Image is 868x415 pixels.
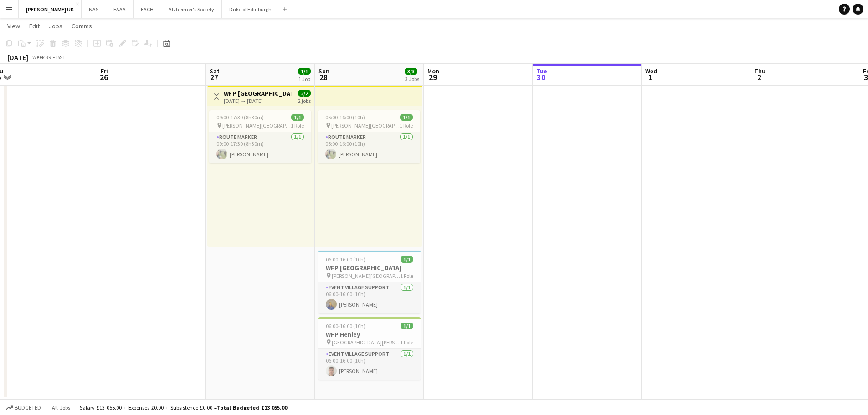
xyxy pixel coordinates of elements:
span: 1 Role [400,272,413,279]
app-job-card: 06:00-16:00 (10h)1/1WFP [GEOGRAPHIC_DATA] [PERSON_NAME][GEOGRAPHIC_DATA]1 RoleEvent Village Suppo... [318,251,421,313]
div: 3 Jobs [405,76,419,82]
button: EAAA [106,0,134,18]
span: 1/1 [400,114,413,121]
span: 30 [535,72,547,82]
button: EACH [134,0,161,18]
span: 1 Role [400,339,413,346]
button: [PERSON_NAME] UK [19,0,82,18]
h3: WFP [GEOGRAPHIC_DATA] [318,264,421,272]
div: 1 Job [298,76,310,82]
app-job-card: 06:00-16:00 (10h)1/1 [PERSON_NAME][GEOGRAPHIC_DATA]1 RoleRoute Marker1/106:00-16:00 (10h)[PERSON_... [318,110,420,163]
h3: WFP [GEOGRAPHIC_DATA] [224,89,292,97]
div: [DATE] [7,53,28,62]
span: View [7,22,20,30]
span: [GEOGRAPHIC_DATA][PERSON_NAME] [332,339,400,346]
span: Budgeted [15,405,41,411]
span: 1 Role [291,122,304,129]
button: Duke of Edinburgh [222,0,279,18]
app-job-card: 09:00-17:30 (8h30m)1/1 [PERSON_NAME][GEOGRAPHIC_DATA]1 RoleRoute Marker1/109:00-17:30 (8h30m)[PER... [209,110,311,163]
div: Salary £13 055.00 + Expenses £0.00 + Subsistence £0.00 = [80,404,287,411]
span: 1/1 [298,68,311,75]
button: Alzheimer's Society [161,0,222,18]
span: 06:00-16:00 (10h) [326,323,365,329]
span: [PERSON_NAME][GEOGRAPHIC_DATA] [332,272,400,279]
span: All jobs [50,404,72,411]
div: [DATE] → [DATE] [224,97,292,104]
span: Total Budgeted £13 055.00 [217,404,287,411]
span: 27 [208,72,220,82]
span: Mon [427,67,439,75]
span: Week 39 [30,54,53,61]
span: 1/1 [401,256,413,263]
span: Tue [536,67,547,75]
app-card-role: Route Marker1/109:00-17:30 (8h30m)[PERSON_NAME] [209,132,311,163]
span: 06:00-16:00 (10h) [326,256,365,263]
span: Fri [101,67,108,75]
span: 2 [753,72,765,82]
span: Comms [72,22,92,30]
span: Thu [754,67,765,75]
app-card-role: Event Village Support1/106:00-16:00 (10h)[PERSON_NAME] [318,282,421,313]
span: Sun [318,67,329,75]
span: Sat [210,67,220,75]
a: View [4,20,24,32]
span: [PERSON_NAME][GEOGRAPHIC_DATA] [331,122,400,129]
span: 1 [644,72,657,82]
div: BST [56,54,66,61]
h3: WFP Henley [318,330,421,338]
span: Jobs [49,22,62,30]
span: 1 Role [400,122,413,129]
app-card-role: Route Marker1/106:00-16:00 (10h)[PERSON_NAME] [318,132,420,163]
span: 1/1 [291,114,304,121]
app-card-role: Event Village Support1/106:00-16:00 (10h)[PERSON_NAME] [318,349,421,380]
span: Wed [645,67,657,75]
a: Comms [68,20,96,32]
button: Budgeted [5,403,42,413]
button: NAS [82,0,106,18]
a: Edit [26,20,43,32]
span: 29 [426,72,439,82]
span: 1/1 [401,323,413,329]
div: 2 jobs [298,97,311,104]
span: 26 [99,72,108,82]
span: 06:00-16:00 (10h) [325,114,365,121]
span: Edit [29,22,40,30]
app-job-card: 06:00-16:00 (10h)1/1WFP Henley [GEOGRAPHIC_DATA][PERSON_NAME]1 RoleEvent Village Support1/106:00-... [318,317,421,380]
a: Jobs [45,20,66,32]
span: [PERSON_NAME][GEOGRAPHIC_DATA] [222,122,291,129]
span: 09:00-17:30 (8h30m) [216,114,264,121]
span: 2/2 [298,90,311,97]
span: 28 [317,72,329,82]
span: 3/3 [405,68,417,75]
